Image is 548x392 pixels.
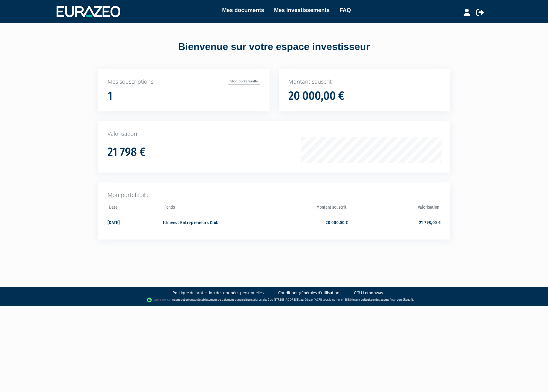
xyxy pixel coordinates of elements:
td: [DATE] [108,214,163,230]
div: Bienvenue sur votre espace investisseur [84,40,464,54]
h1: 1 [108,90,113,102]
a: Lemonway [184,298,198,302]
th: Date [108,203,163,214]
th: Valorisation [348,203,440,214]
a: Politique de protection des données personnelles [172,290,264,296]
a: FAQ [340,6,351,15]
td: 21 798,00 € [348,214,440,230]
h1: 20 000,00 € [288,90,344,102]
div: - Agent de (établissement de paiement dont le siège social est situé au [STREET_ADDRESS], agréé p... [6,297,542,303]
a: Mes investissements [274,6,329,15]
a: Mes documents [222,6,264,15]
td: Idinvest Entrepreneurs Club [163,214,255,230]
img: 1732889491-logotype_eurazeo_blanc_rvb.png [57,6,120,17]
h1: 21 798 € [108,146,146,159]
p: Mon portefeuille [108,191,441,199]
a: CGU Lemonway [354,290,383,296]
img: logo-lemonway.png [147,297,171,303]
a: Conditions générales d'utilisation [278,290,339,296]
p: Mes souscriptions [108,78,260,86]
p: Montant souscrit [288,78,441,86]
th: Fonds [163,203,255,214]
a: Mon portefeuille [228,78,260,85]
a: Registre des agents financiers (Regafi) [364,298,413,302]
th: Montant souscrit [256,203,348,214]
p: Valorisation [108,130,441,138]
td: 20 000,00 € [256,214,348,230]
